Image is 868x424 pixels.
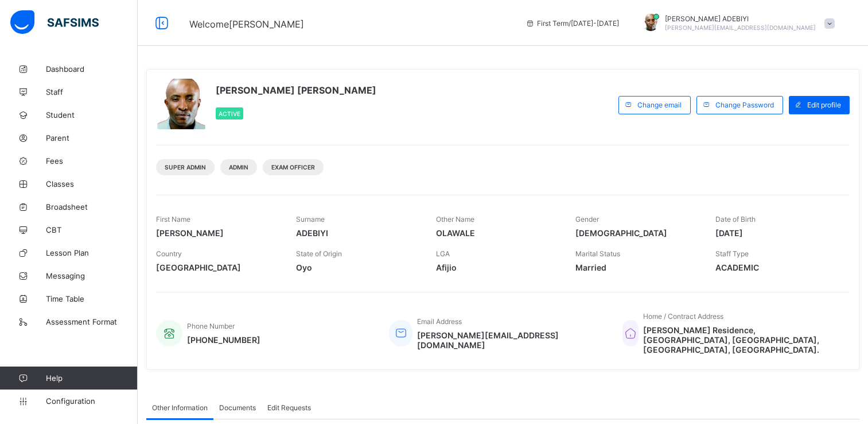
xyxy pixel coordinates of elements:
span: Oyo [296,263,419,272]
span: First Name [156,215,190,223]
span: [PERSON_NAME] Residence, [GEOGRAPHIC_DATA], [GEOGRAPHIC_DATA], [GEOGRAPHIC_DATA], [GEOGRAPHIC_DATA]. [643,325,838,354]
span: [PERSON_NAME] [156,228,279,238]
span: [DATE] [715,228,838,238]
span: Afijio [436,263,559,272]
span: Staff [46,87,138,97]
span: Change email [637,101,682,109]
span: Change Password [715,101,774,109]
span: LGA [436,249,450,258]
span: Classes [46,179,138,188]
span: Admin [229,164,248,171]
span: Super Admin [165,164,206,171]
span: [PERSON_NAME][EMAIL_ADDRESS][DOMAIN_NAME] [417,330,605,350]
span: Marital Status [575,249,620,258]
span: Exam Officer [271,164,315,171]
span: Messaging [46,271,138,280]
span: Country [156,249,182,258]
span: session/term information [526,19,619,28]
span: State of Origin [296,249,342,258]
span: ADEBIYI [296,228,419,238]
span: Gender [575,215,599,223]
span: CBT [46,225,138,234]
span: [GEOGRAPHIC_DATA] [156,263,279,272]
span: ACADEMIC [715,263,838,272]
span: [DEMOGRAPHIC_DATA] [575,228,698,238]
span: Other Information [152,403,208,412]
span: Home / Contract Address [643,312,723,321]
span: [PHONE_NUMBER] [187,335,260,345]
span: Staff Type [715,249,749,258]
span: Active [219,110,240,117]
span: Welcome [PERSON_NAME] [189,18,304,30]
span: Broadsheet [46,202,138,211]
span: Parent [46,133,138,142]
span: [PERSON_NAME] ADEBIYI [665,14,816,23]
span: Documents [219,403,256,412]
span: Edit profile [807,101,841,109]
span: Time Table [46,294,138,303]
span: Help [46,373,137,383]
span: [PERSON_NAME][EMAIL_ADDRESS][DOMAIN_NAME] [665,24,816,31]
span: Phone Number [187,322,235,330]
span: Assessment Format [46,317,138,326]
span: Edit Requests [267,403,311,412]
span: Student [46,110,138,120]
div: ALEXANDERADEBIYI [630,14,840,33]
span: Married [575,263,698,272]
span: [PERSON_NAME] [PERSON_NAME] [216,84,376,96]
span: Fees [46,156,138,165]
span: OLAWALE [436,228,559,238]
span: Other Name [436,215,474,223]
span: Lesson Plan [46,248,138,257]
span: Email Address [417,317,462,326]
span: Dashboard [46,64,138,74]
span: Date of Birth [715,215,756,223]
span: Surname [296,215,325,223]
img: safsims [10,10,99,34]
span: Configuration [46,396,137,406]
